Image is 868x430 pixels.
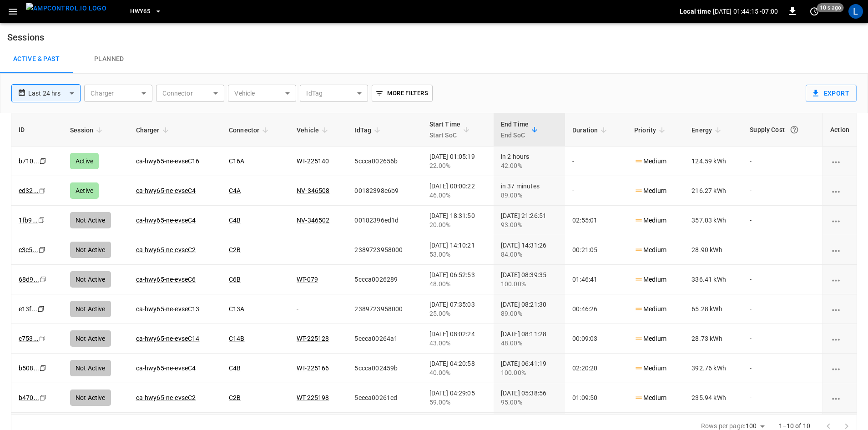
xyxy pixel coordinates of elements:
[297,157,329,165] a: WT-225140
[429,191,486,200] div: 46.00%
[347,354,422,383] td: 5ccca002459b
[634,393,666,403] p: Medium
[70,360,111,376] div: Not Active
[70,242,111,258] div: Not Active
[565,294,627,324] td: 00:46:26
[229,187,241,194] a: C4A
[136,157,200,165] a: ca-hwy65-ne-evseC16
[73,45,146,74] a: Planned
[429,398,486,407] div: 59.00%
[565,147,627,176] td: -
[37,215,46,225] div: copy
[786,121,802,138] button: The cost of your charging session based on your supply rates
[742,147,823,176] td: -
[38,186,47,196] div: copy
[297,276,318,283] a: WT-079
[297,187,329,194] a: NV-346508
[501,119,529,141] div: End Time
[742,324,823,354] td: -
[634,125,668,136] span: Priority
[501,152,558,170] div: in 2 hours
[501,220,558,229] div: 93.00%
[684,147,742,176] td: 124.59 kWh
[501,279,558,288] div: 100.00%
[572,125,610,136] span: Duration
[830,275,849,284] div: charging session options
[136,217,196,224] a: ca-hwy65-ne-evseC4
[19,246,38,253] a: c3c5...
[565,206,627,235] td: 02:55:01
[70,301,111,317] div: Not Active
[372,85,432,102] button: More Filters
[501,241,558,259] div: [DATE] 14:31:26
[229,217,241,224] a: C4B
[684,324,742,354] td: 28.73 kWh
[830,157,849,166] div: charging session options
[347,235,422,265] td: 2389723958000
[229,364,241,372] a: C4B
[26,3,106,14] img: ampcontrol.io logo
[501,119,540,141] span: End TimeEnd SoC
[19,364,39,372] a: b508...
[501,339,558,348] div: 48.00%
[634,275,666,284] p: Medium
[742,235,823,265] td: -
[830,393,849,402] div: charging session options
[501,329,558,348] div: [DATE] 08:11:28
[634,216,666,225] p: Medium
[297,125,331,136] span: Vehicle
[429,211,486,229] div: [DATE] 18:31:50
[70,212,111,228] div: Not Active
[136,276,196,283] a: ca-hwy65-ne-evseC6
[823,113,857,147] th: Action
[136,335,200,342] a: ca-hwy65-ne-evseC14
[39,363,48,373] div: copy
[501,161,558,170] div: 42.00%
[229,305,245,313] a: C13A
[830,304,849,314] div: charging session options
[70,390,111,406] div: Not Active
[347,294,422,324] td: 2389723958000
[684,383,742,413] td: 235.94 kWh
[830,334,849,343] div: charging session options
[684,354,742,383] td: 392.76 kWh
[501,130,529,141] p: End SoC
[830,216,849,225] div: charging session options
[501,191,558,200] div: 89.00%
[501,398,558,407] div: 95.00%
[229,394,241,401] a: C2B
[429,389,486,407] div: [DATE] 04:29:05
[136,187,196,194] a: ca-hwy65-ne-evseC4
[691,125,724,136] span: Energy
[429,270,486,288] div: [DATE] 06:52:53
[634,245,666,255] p: Medium
[347,383,422,413] td: 5ccca00261cd
[807,4,822,19] button: set refresh interval
[229,276,241,283] a: C6B
[70,271,111,288] div: Not Active
[297,335,329,342] a: WT-225128
[136,125,172,136] span: Charger
[297,364,329,372] a: WT-225166
[565,265,627,294] td: 01:46:41
[136,364,196,372] a: ca-hwy65-ne-evseC4
[429,339,486,348] div: 43.00%
[70,182,99,199] div: Active
[70,125,105,136] span: Session
[289,294,347,324] td: -
[130,6,150,17] span: HWY65
[39,274,48,284] div: copy
[19,157,39,165] a: b710...
[429,182,486,200] div: [DATE] 00:00:22
[136,246,196,253] a: ca-hwy65-ne-evseC2
[429,250,486,259] div: 53.00%
[680,7,711,16] p: Local time
[684,206,742,235] td: 357.03 kWh
[501,359,558,377] div: [DATE] 06:41:19
[347,176,422,206] td: 00182398c6b9
[501,300,558,318] div: [DATE] 08:21:30
[37,304,46,314] div: copy
[429,241,486,259] div: [DATE] 14:10:21
[634,334,666,344] p: Medium
[565,383,627,413] td: 01:09:50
